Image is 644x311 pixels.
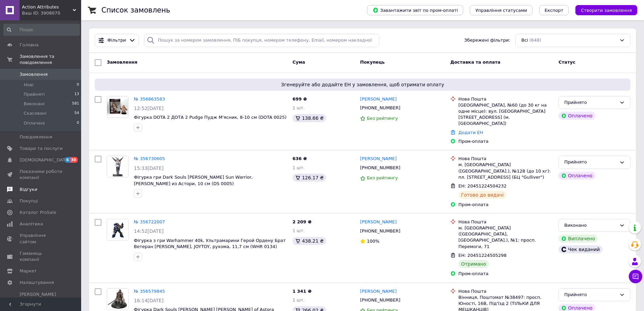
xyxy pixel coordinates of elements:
[470,5,532,15] button: Управління статусами
[77,82,79,88] span: 0
[575,5,637,15] button: Створити замовлення
[373,7,458,13] span: Завантажити звіт по пром-оплаті
[74,110,79,116] span: 54
[97,81,628,88] span: Згенеруйте або додайте ЕН у замовлення, щоб отримати оплату
[558,245,602,253] div: Чек виданий
[24,82,33,88] span: Нові
[107,98,128,115] img: Фото товару
[24,91,45,97] span: Прийняті
[134,289,165,294] a: № 356579845
[458,225,553,250] div: м. [GEOGRAPHIC_DATA] ([GEOGRAPHIC_DATA], [GEOGRAPHIC_DATA].), №1: просп. Перемоги, 71
[70,157,78,163] span: 30
[464,37,510,44] span: Збережені фільтри:
[292,165,305,170] span: 1 шт.
[24,120,45,126] span: Оплачені
[20,53,81,66] span: Замовлення та повідомлення
[458,271,553,277] div: Пром-оплата
[134,165,164,171] span: 15:33[DATE]
[74,91,79,97] span: 13
[292,174,326,182] div: 126.17 ₴
[558,172,595,180] div: Оплачено
[360,60,385,65] span: Покупець
[458,191,506,199] div: Готово до видачі
[108,37,126,44] span: Фільтри
[20,291,63,310] span: [PERSON_NAME] та рахунки
[134,115,287,120] a: Фігурка DOTA 2 ДОТА 2 Pudge Пудж М'ясник, 8-10 см (DOTA 0025)
[20,209,56,216] span: Каталог ProSale
[20,232,63,245] span: Управління сайтом
[107,219,128,241] a: Фото товару
[101,6,170,14] h1: Список замовлень
[359,104,402,112] div: [PHONE_NUMBER]
[581,8,632,13] span: Створити замовлення
[458,138,553,145] div: Пром-оплата
[458,156,553,162] div: Нова Пошта
[20,268,37,274] span: Маркет
[292,297,305,303] span: 1 шт.
[292,60,305,65] span: Cума
[134,228,164,234] span: 14:52[DATE]
[3,24,80,36] input: Пошук
[360,219,397,225] a: [PERSON_NAME]
[107,156,128,177] img: Фото товару
[458,288,553,294] div: Нова Пошта
[558,60,575,65] span: Статус
[564,291,617,298] div: Прийнято
[22,10,81,16] div: Ваш ID: 3908070
[539,5,569,15] button: Експорт
[629,270,642,283] button: Чат з покупцем
[107,288,128,310] a: Фото товару
[22,4,73,10] span: Action Attributes
[450,60,500,65] span: Доставка та оплата
[134,96,165,102] a: № 356863583
[134,175,253,186] a: Фігурка гри Dark Souls [PERSON_NAME] Sun Warrior, [PERSON_NAME] из Астори, 10 см (DS 0005)
[107,219,128,240] img: Фото товару
[134,106,164,111] span: 12:52[DATE]
[458,202,553,208] div: Пром-оплата
[458,183,506,188] span: ЕН: 20451224504232
[367,116,398,121] span: Без рейтингу
[134,219,165,224] a: № 356722007
[458,130,483,135] a: Додати ЕН
[77,120,79,126] span: 0
[359,163,402,172] div: [PHONE_NUMBER]
[20,169,63,181] span: Показники роботи компанії
[20,71,48,77] span: Замовлення
[367,175,398,180] span: Без рейтингу
[20,221,43,227] span: Аналітика
[20,146,63,152] span: Товари та послуги
[458,102,553,127] div: [GEOGRAPHIC_DATA], №60 (до 30 кг на одне місце): вул. [GEOGRAPHIC_DATA] [STREET_ADDRESS] (м. [GEO...
[458,162,553,180] div: м. [GEOGRAPHIC_DATA] ([GEOGRAPHIC_DATA].), №128 (до 10 кг): пл. [STREET_ADDRESS] (БЦ "Gulliver")
[569,7,637,13] a: Створити замовлення
[292,114,326,122] div: 138.66 ₴
[545,8,564,13] span: Експорт
[134,238,286,249] a: Фігурка з гри Warhammer 40k, Ультрамарини Герой Ордену Брат Ветеран [PERSON_NAME], JOYTOY, рухома...
[529,38,541,43] span: (648)
[72,101,79,107] span: 581
[134,156,165,161] a: № 356730605
[367,239,379,244] span: 100%
[107,96,128,118] a: Фото товару
[458,260,489,268] div: Отримано
[521,37,528,44] span: Всі
[20,198,38,204] span: Покупці
[20,42,39,48] span: Головна
[20,250,63,263] span: Гаманець компанії
[292,219,311,224] span: 2 209 ₴
[65,157,70,163] span: 6
[292,156,307,161] span: 636 ₴
[292,228,305,233] span: 1 шт.
[20,134,52,140] span: Повідомлення
[144,34,379,47] input: Пошук за номером замовлення, ПІБ покупця, номером телефону, Email, номером накладної
[292,237,326,245] div: 438.21 ₴
[360,288,397,295] a: [PERSON_NAME]
[558,235,598,243] div: Виплачено
[292,105,305,110] span: 1 шт.
[24,110,47,116] span: Скасовані
[24,101,45,107] span: Виконані
[292,96,307,102] span: 699 ₴
[107,60,137,65] span: Замовлення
